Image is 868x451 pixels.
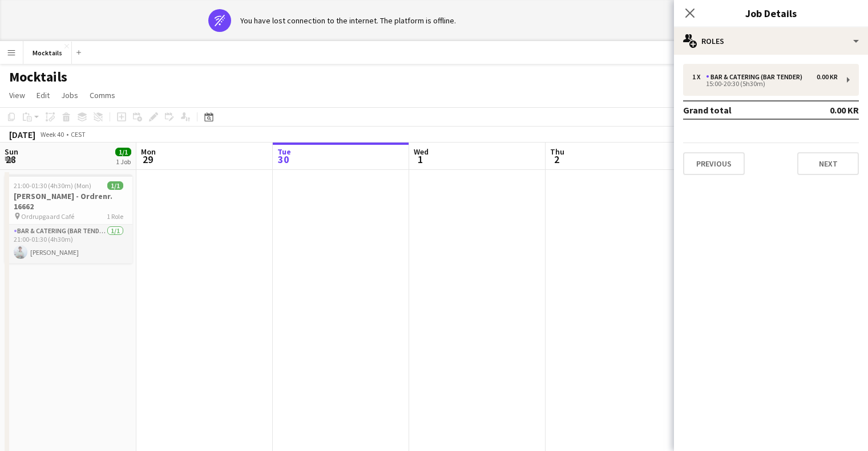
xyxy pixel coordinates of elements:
button: Next [797,152,859,175]
span: 21:00-01:30 (4h30m) (Mon) [14,181,91,190]
button: Previous [683,152,745,175]
div: 0.00 KR [817,73,838,81]
button: Mocktails [23,42,72,64]
td: Grand total [683,101,792,119]
span: 1 Role [107,212,123,221]
div: 15:00-20:30 (5h30m) [692,81,838,87]
span: Mon [141,147,156,157]
span: Sun [5,147,18,157]
span: 1/1 [115,148,131,156]
span: 1/1 [107,181,123,190]
span: 28 [3,153,18,166]
a: Jobs [56,88,83,103]
app-job-card: 21:00-01:30 (4h30m) (Mon)1/1[PERSON_NAME] - Ordrenr. 16662 Ordrupgaard Café1 RoleBar & Catering (... [5,174,132,263]
h3: [PERSON_NAME] - Ordrenr. 16662 [5,191,132,212]
span: 29 [139,153,156,166]
div: CEST [71,130,86,139]
span: Comms [90,90,115,100]
h1: Mocktails [9,68,67,86]
span: Jobs [61,90,78,100]
div: [DATE] [9,129,35,140]
span: Thu [550,147,564,157]
a: Comms [85,88,120,103]
div: Roles [674,27,868,55]
span: 30 [276,153,291,166]
span: Week 40 [38,130,66,139]
td: 0.00 KR [792,101,859,119]
span: Edit [37,90,50,100]
span: Tue [277,147,291,157]
a: View [5,88,30,103]
div: Bar & Catering (Bar Tender) [706,73,807,81]
span: View [9,90,25,100]
span: 2 [548,153,564,166]
div: 1 x [692,73,706,81]
div: 1 Job [116,157,131,166]
app-card-role: Bar & Catering (Bar Tender)1/121:00-01:30 (4h30m)[PERSON_NAME] [5,225,132,263]
a: Edit [32,88,54,103]
span: Ordrupgaard Café [21,212,74,221]
div: You have lost connection to the internet. The platform is offline. [240,15,456,26]
span: Wed [414,147,429,157]
h3: Job Details [674,6,868,21]
span: 1 [412,153,429,166]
